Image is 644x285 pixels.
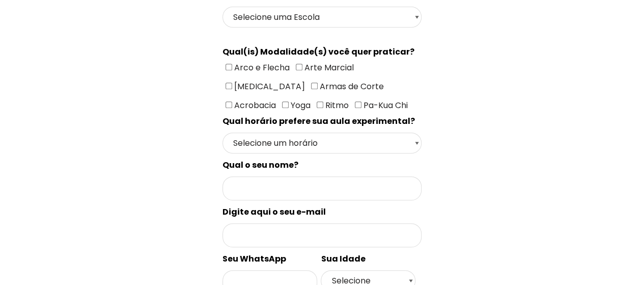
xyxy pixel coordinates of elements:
[222,115,415,127] spam: Qual horário prefere sua aula experimental?
[361,99,408,111] span: Pa-Kua Chi
[355,101,361,108] input: Pa-Kua Chi
[222,159,298,171] spam: Qual o seu nome?
[222,46,414,58] spam: Qual(is) Modalidade(s) você quer praticar?
[311,83,318,89] input: Armas de Corte
[318,81,384,92] span: Armas de Corte
[296,64,302,70] input: Arte Marcial
[226,83,232,89] input: [MEDICAL_DATA]
[222,253,286,265] spam: Seu WhatsApp
[289,99,311,111] span: Yoga
[226,64,232,70] input: Arco e Flecha
[222,206,326,218] spam: Digite aqui o seu e-mail
[321,253,365,265] spam: Sua Idade
[317,101,323,108] input: Ritmo
[232,62,290,73] span: Arco e Flecha
[232,81,305,92] span: [MEDICAL_DATA]
[282,101,289,108] input: Yoga
[232,99,276,111] span: Acrobacia
[226,101,232,108] input: Acrobacia
[323,99,349,111] span: Ritmo
[302,62,354,73] span: Arte Marcial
